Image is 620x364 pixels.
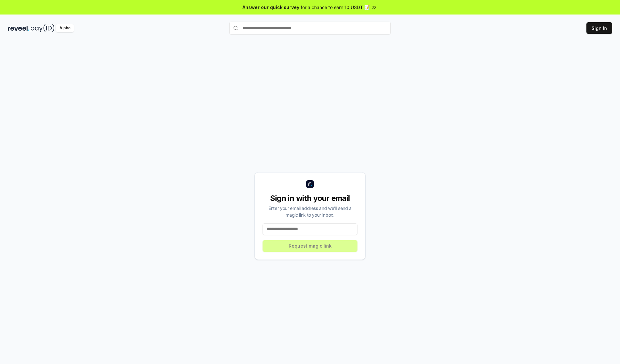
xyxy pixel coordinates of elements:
div: Enter your email address and we’ll send a magic link to your inbox. [263,205,357,218]
span: for a chance to earn 10 USDT 📝 [301,4,370,11]
div: Alpha [56,24,74,32]
div: Sign in with your email [263,193,357,203]
span: Answer our quick survey [243,4,299,11]
img: pay_id [31,24,55,32]
img: reveel_dark [8,24,29,32]
button: Sign In [586,22,612,34]
img: logo_small [306,180,314,188]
